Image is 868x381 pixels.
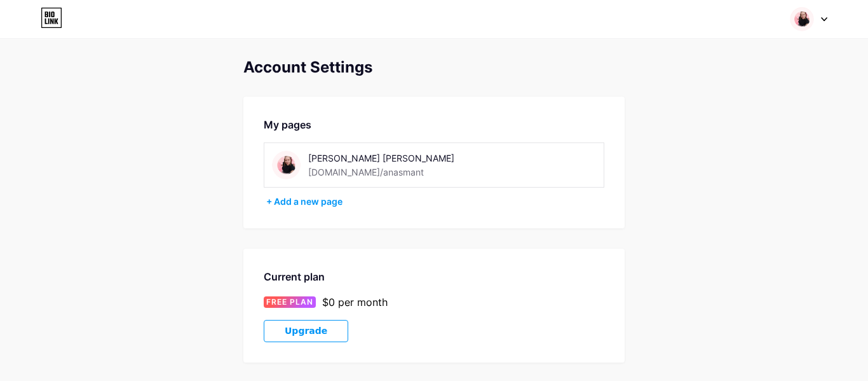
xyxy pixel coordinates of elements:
button: Upgrade [264,320,348,342]
div: Account Settings [243,59,625,76]
div: My pages [264,117,604,132]
img: Anaïs Mantion [790,7,814,31]
div: + Add a new page [266,195,604,208]
span: Upgrade [285,326,327,336]
div: $0 per month [322,294,388,310]
img: anasmant [272,151,301,179]
div: Current plan [264,269,604,284]
div: [PERSON_NAME] [PERSON_NAME] [308,151,488,165]
div: [DOMAIN_NAME]/anasmant [308,165,424,179]
span: FREE PLAN [266,296,313,308]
